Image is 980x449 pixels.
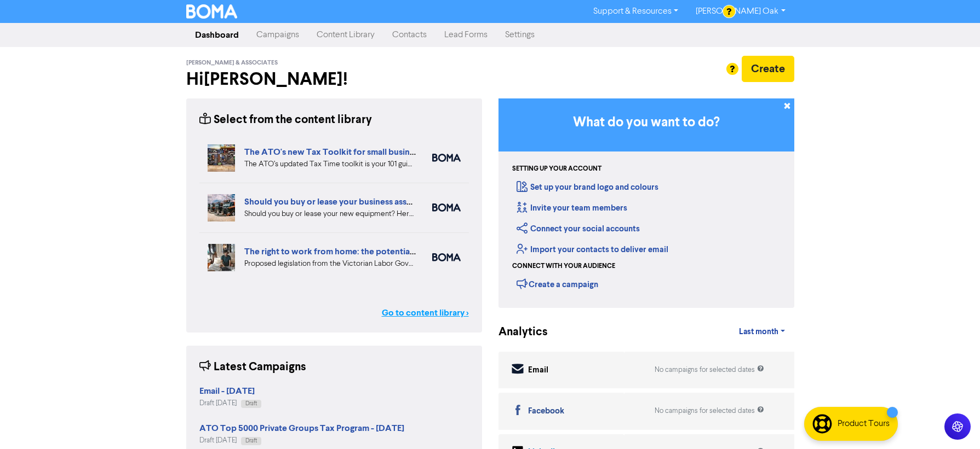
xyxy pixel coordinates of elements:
[383,24,435,46] a: Contacts
[199,386,255,396] strong: Email - [DATE]
[432,154,461,162] img: boma
[517,203,627,213] a: Invite your team members
[742,56,794,82] button: Create
[186,59,278,67] span: [PERSON_NAME] & Associates
[199,398,261,409] div: Draft [DATE]
[186,4,238,19] img: BOMA Logo
[199,424,404,433] a: ATO Top 5000 Private Groups Tax Program - [DATE]
[382,306,469,319] a: Go to content library >
[199,387,255,396] a: Email - [DATE]
[517,224,640,234] a: Connect your social accounts
[655,406,764,416] div: No campaigns for selected dates
[739,327,778,337] span: Last month
[244,208,416,220] div: Should you buy or lease your new equipment? Here are some pros and cons of each. We also can revi...
[245,401,257,406] span: Draft
[245,438,257,444] span: Draft
[528,364,548,377] div: Email
[244,246,571,257] a: The right to work from home: the potential impact for your employees and business
[199,435,404,446] div: Draft [DATE]
[186,24,248,46] a: Dashboard
[432,203,461,212] img: boma_accounting
[435,24,496,46] a: Lead Forms
[199,423,404,434] strong: ATO Top 5000 Private Groups Tax Program - [DATE]
[655,365,764,375] div: No campaigns for selected dates
[244,159,416,170] div: The ATO’s updated Tax Time toolkit is your 101 guide to business taxes. We’ve summarised the key ...
[528,405,564,418] div: Facebook
[244,196,422,207] a: Should you buy or lease your business assets?
[199,359,306,376] div: Latest Campaigns
[730,321,794,343] a: Last month
[517,244,668,255] a: Import your contacts to deliver email
[308,24,383,46] a: Content Library
[244,258,416,270] div: Proposed legislation from the Victorian Labor Government could offer your employees the right to ...
[244,147,454,158] a: The ATO's new Tax Toolkit for small business owners
[512,164,601,174] div: Setting up your account
[517,276,598,292] div: Create a campaign
[432,253,461,261] img: boma
[515,115,778,131] h3: What do you want to do?
[584,3,687,20] a: Support & Resources
[186,69,482,90] h2: Hi [PERSON_NAME] !
[687,3,794,20] a: [PERSON_NAME] Oak
[512,261,615,271] div: Connect with your audience
[925,396,980,449] iframe: Chat Widget
[496,24,543,46] a: Settings
[517,182,658,193] a: Set up your brand logo and colours
[498,98,794,308] div: Getting Started in BOMA
[248,24,308,46] a: Campaigns
[199,112,372,129] div: Select from the content library
[498,324,534,341] div: Analytics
